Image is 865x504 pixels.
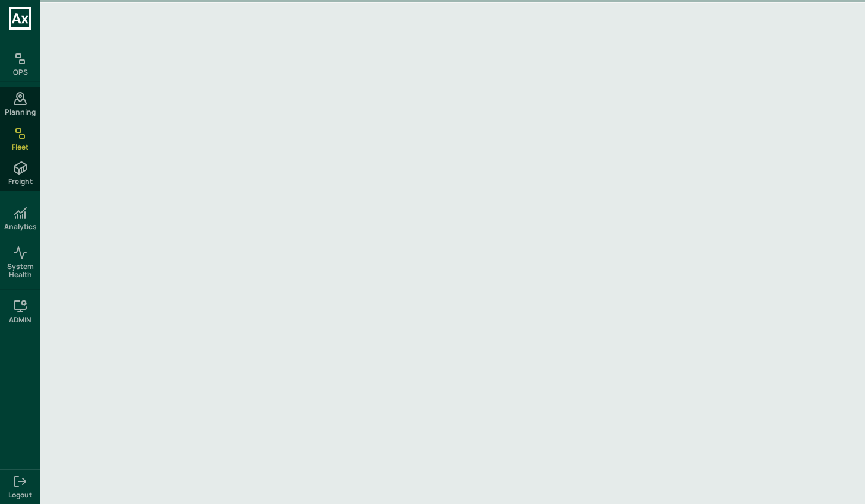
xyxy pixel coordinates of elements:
[13,68,28,77] h6: OPS
[2,262,38,280] span: System Health
[8,177,33,186] span: Freight
[9,316,31,324] h6: ADMIN
[4,223,37,231] h6: Analytics
[12,143,28,151] span: Fleet
[5,108,36,116] span: Planning
[8,491,32,499] span: Logout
